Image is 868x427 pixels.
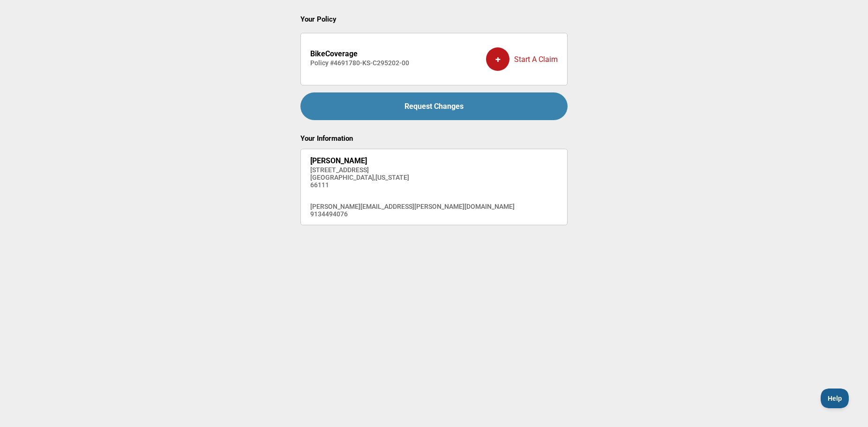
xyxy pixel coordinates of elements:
[310,203,515,210] h4: [PERSON_NAME][EMAIL_ADDRESS][PERSON_NAME][DOMAIN_NAME]
[310,59,409,67] h4: Policy # 4691780-KS-C295202-00
[310,156,367,165] strong: [PERSON_NAME]
[310,181,515,189] h4: 66111
[486,47,509,71] div: +
[310,166,515,174] h4: [STREET_ADDRESS]
[486,40,558,78] a: +Start A Claim
[310,49,358,58] strong: BikeCoverage
[486,40,558,78] div: Start A Claim
[300,134,568,143] h2: Your Information
[821,389,849,408] iframe: Toggle Customer Support
[300,15,568,23] h2: Your Policy
[300,92,568,120] a: Request Changes
[310,210,515,218] h4: 9134494076
[310,174,515,181] h4: [GEOGRAPHIC_DATA] , [US_STATE]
